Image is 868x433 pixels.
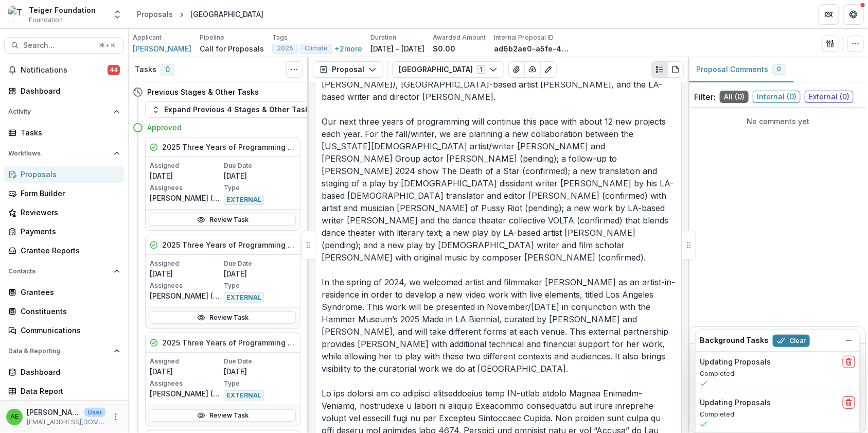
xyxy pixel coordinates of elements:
[200,43,264,54] p: Call for Proposals
[27,407,80,418] p: [PERSON_NAME]
[4,284,124,301] a: Grantees
[224,366,296,377] p: [DATE]
[150,388,222,399] p: [PERSON_NAME] ([EMAIL_ADDRESS][DOMAIN_NAME])
[4,62,124,78] button: Notifications44
[150,193,222,203] p: [PERSON_NAME] ([PERSON_NAME][EMAIL_ADDRESS][DOMAIN_NAME])
[224,259,296,268] p: Due Date
[8,108,110,115] span: Activity
[224,268,296,279] p: [DATE]
[224,195,264,205] span: EXTERNAL
[843,356,855,368] button: delete
[4,223,124,240] a: Payments
[700,399,771,407] h2: Updating Proposals
[4,322,124,339] a: Communications
[540,61,557,78] button: Edit as form
[133,43,191,54] a: [PERSON_NAME]
[777,65,781,73] span: 0
[700,410,855,419] p: Completed
[651,61,668,78] button: Plaintext view
[700,336,769,345] h2: Background Tasks
[110,4,125,25] button: Open entity switcher
[27,418,105,427] p: [EMAIL_ADDRESS][DOMAIN_NAME]
[805,91,854,103] span: External ( 0 )
[4,303,124,320] a: Constituents
[133,7,268,22] nav: breadcrumb
[21,306,116,317] div: Constituents
[21,245,116,256] div: Grantee Reports
[21,367,116,377] div: Dashboard
[150,161,222,170] p: Assigned
[370,43,424,54] p: [DATE] - [DATE]
[147,122,182,133] h4: Approved
[137,9,173,20] div: Proposals
[147,86,259,97] h4: Previous Stages & Other Tasks
[370,33,396,42] p: Duration
[21,188,116,199] div: Form Builder
[4,103,124,120] button: Open Activity
[110,411,122,423] button: More
[135,65,156,74] h3: Tasks
[162,142,296,152] h5: 2025 Three Years of Programming Review Rubric
[700,369,855,378] p: Completed
[224,281,296,290] p: Type
[150,409,296,422] a: Review Task
[10,413,19,420] div: Andrea Escobedo
[4,82,124,99] a: Dashboard
[145,101,320,118] button: Expand Previous 4 Stages & Other Tasks
[21,287,116,298] div: Grantees
[4,166,124,183] a: Proposals
[688,57,794,82] button: Proposal Comments
[700,358,771,367] h2: Updating Proposals
[392,61,504,78] button: [GEOGRAPHIC_DATA]1
[190,9,263,20] div: [GEOGRAPHIC_DATA]
[150,357,222,366] p: Assigned
[150,259,222,268] p: Assigned
[494,33,554,42] p: Internal Proposal ID
[720,91,749,103] span: All ( 0 )
[272,33,288,42] p: Tags
[162,337,296,348] h5: 2025 Three Years of Programming Review Rubric
[334,44,362,53] button: +2more
[305,45,328,52] span: Climate
[150,214,296,226] a: Review Task
[819,4,839,25] button: Partners
[4,204,124,221] a: Reviewers
[313,61,383,78] button: Proposal
[4,145,124,162] button: Open Workflows
[224,357,296,366] p: Due Date
[773,335,810,347] button: Clear
[843,396,855,409] button: delete
[843,334,855,347] button: Dismiss
[4,263,124,280] button: Open Contacts
[150,366,222,377] p: [DATE]
[224,170,296,181] p: [DATE]
[21,127,116,138] div: Tasks
[4,124,124,141] a: Tasks
[133,33,162,42] p: Applicant
[150,379,222,388] p: Assignees
[8,150,110,157] span: Workflows
[29,5,96,15] div: Teiger Foundation
[133,7,177,22] a: Proposals
[21,226,116,237] div: Payments
[224,183,296,193] p: Type
[150,170,222,181] p: [DATE]
[8,348,110,355] span: Data & Reporting
[29,15,63,25] span: Foundation
[494,43,571,54] p: ad6b2ae0-a5fe-4f22-8d0e-6b181d9c422a
[4,242,124,259] a: Grantee Reports
[4,37,124,54] button: Search...
[694,91,716,103] p: Filter:
[224,292,264,303] span: EXTERNAL
[21,85,116,96] div: Dashboard
[4,343,124,359] button: Open Data & Reporting
[508,61,525,78] button: View Attached Files
[162,239,296,250] h5: 2025 Three Years of Programming Review Rubric
[23,41,93,50] span: Search...
[150,281,222,290] p: Assignees
[4,383,124,400] a: Data Report
[286,61,303,78] button: Toggle View Cancelled Tasks
[150,268,222,279] p: [DATE]
[8,268,110,275] span: Contacts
